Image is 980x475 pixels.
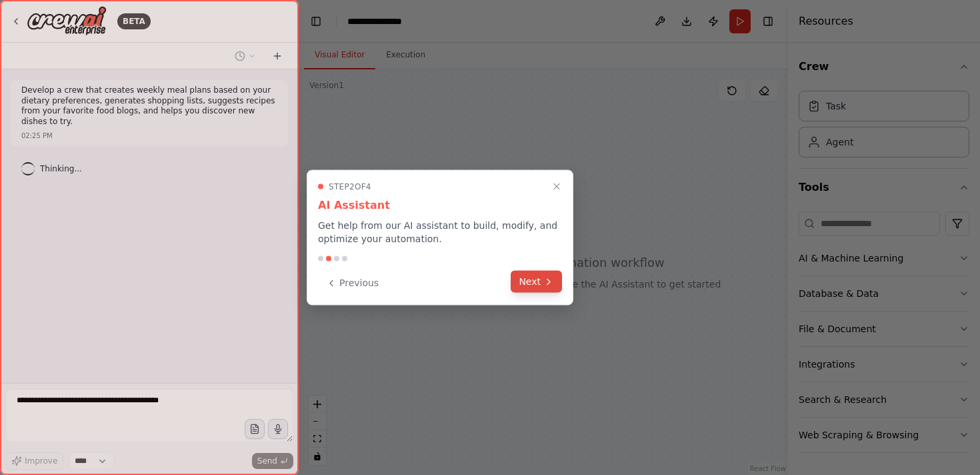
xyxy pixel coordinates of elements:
button: Next [511,271,562,293]
p: Get help from our AI assistant to build, modify, and optimize your automation. [318,219,562,246]
h3: AI Assistant [318,197,562,213]
span: Step 2 of 4 [329,181,371,192]
button: Close walkthrough [549,179,565,195]
button: Hide left sidebar [307,12,325,31]
button: Previous [318,272,387,294]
